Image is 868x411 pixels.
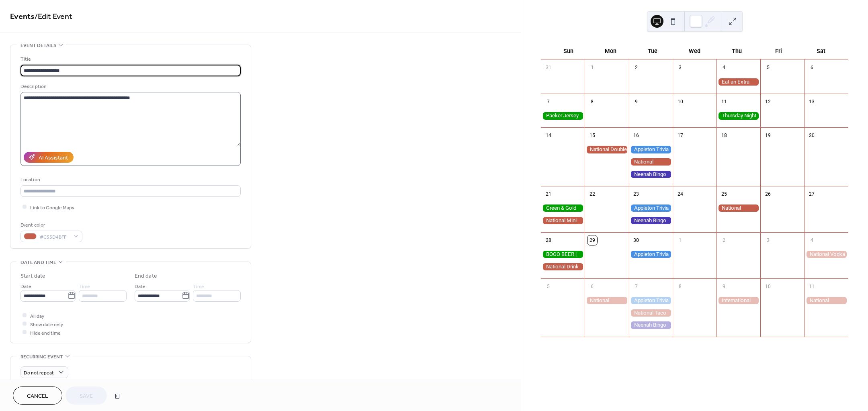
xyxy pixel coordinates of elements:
div: Sat [800,43,842,59]
div: 6 [588,281,597,291]
div: Thursday Night Meal Deal / Packers vs. Commanders [717,112,760,119]
div: Start date [20,272,45,280]
div: Neenah Bingo 6pm [629,217,673,224]
div: 25 [719,189,729,199]
div: National Quesadilla Day [717,204,760,212]
div: National Double Cheeseburger Day [585,146,628,153]
div: 29 [588,235,597,245]
div: 27 [807,189,817,199]
div: Packer Jersey Day / Home Season Opener [541,112,585,119]
div: 12 [763,97,773,106]
div: 20 [807,131,817,140]
div: Neenah Bingo 6pm [629,171,673,178]
div: Sun [547,43,590,59]
div: Thu [716,43,758,59]
div: Eat an Extra Dessert Day [717,78,760,86]
div: 8 [588,97,597,106]
div: Green & Gold BINGO | Packers vs. Browns [541,204,585,212]
div: Event color [20,221,81,229]
div: Title [20,55,239,63]
div: 9 [631,97,641,106]
div: AI Assistant [39,153,68,162]
div: Wed [674,43,716,59]
div: National Vodka Day [805,251,848,258]
span: Hide end time [30,329,61,337]
div: 31 [544,63,553,72]
div: 18 [719,131,729,140]
div: 5 [763,63,773,72]
div: 15 [588,131,597,140]
button: Cancel [13,386,62,405]
div: 2 [719,235,729,245]
span: Date [135,282,145,290]
div: Mon [590,43,632,59]
div: 1 [675,235,685,245]
div: National Taco Day [629,309,673,317]
span: Time [193,282,204,290]
span: Recurring event [20,353,63,361]
div: Fri [758,43,800,59]
div: 4 [807,235,817,245]
div: National Noodle Day [585,297,628,304]
span: Do not repeat [24,368,54,377]
div: Neenah Bingo 6pm [629,321,673,329]
div: Description [20,82,239,91]
div: 10 [675,97,685,106]
div: 5 [544,281,553,291]
div: 17 [675,131,685,140]
div: Tue [631,43,674,59]
span: Link to Google Maps [30,203,74,212]
div: 23 [631,189,641,199]
div: 11 [807,281,817,291]
div: 6 [807,63,817,72]
div: Appleton Trivia 6pm [629,146,673,153]
div: Appleton Trivia 6pm [629,204,673,212]
div: National Sausage Pizza Day [805,297,848,304]
div: 2 [631,63,641,72]
div: 16 [631,131,641,140]
div: Appleton Trivia 6pm [629,251,673,258]
div: 28 [544,235,553,245]
div: National Guacamole Day [629,158,673,166]
div: 22 [588,189,597,199]
div: 21 [544,189,553,199]
div: 1 [588,63,597,72]
div: BOGO BEER | Packers vs. Cowboys [541,251,585,258]
span: Date and time [20,258,56,267]
span: Cancel [27,392,48,401]
span: Date [20,282,31,290]
button: AI Assistant [24,152,74,163]
div: National Mini Golf Day [541,217,585,224]
div: 10 [763,281,773,291]
span: Event details [20,41,56,50]
div: 3 [675,63,685,72]
span: Show date only [30,320,63,329]
div: Location [20,176,239,184]
div: 7 [544,97,553,106]
div: 13 [807,97,817,106]
div: 11 [719,97,729,106]
span: #C55D4BFF [40,233,70,241]
div: 3 [763,235,773,245]
div: End date [135,272,157,280]
div: 4 [719,63,729,72]
div: 19 [763,131,773,140]
div: 24 [675,189,685,199]
div: 26 [763,189,773,199]
div: 8 [675,281,685,291]
div: International Beer & Pizza Day [717,297,760,304]
a: Events [10,9,35,25]
span: Time [79,282,90,290]
div: 30 [631,235,641,245]
span: / Edit Event [35,9,72,25]
span: All day [30,312,44,320]
div: Appleton Trivia 6pm [629,297,673,304]
div: 7 [631,281,641,291]
div: National Drink Beer Day [541,263,585,270]
div: 14 [544,131,553,140]
div: 9 [719,281,729,291]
